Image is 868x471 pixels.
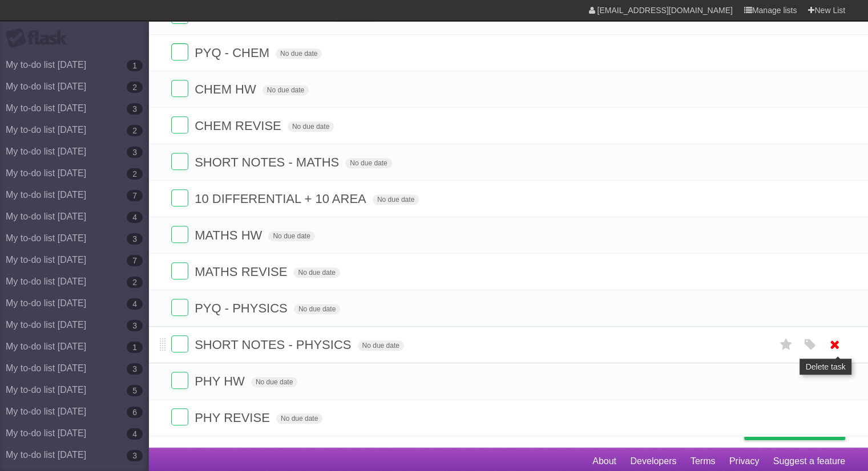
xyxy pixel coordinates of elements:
b: 2 [127,82,143,93]
b: 4 [127,428,143,440]
b: 7 [127,255,143,266]
span: CHEM HW [195,82,259,96]
span: PHY REVISE [195,411,273,425]
b: 3 [127,233,143,245]
b: 3 [127,363,143,375]
b: 3 [127,147,143,158]
span: No due date [358,340,404,351]
b: 2 [127,125,143,136]
span: SHORT NOTES - MATHS [195,155,342,169]
label: Done [171,408,188,425]
span: No due date [263,85,309,95]
label: Star task [776,335,797,354]
span: PHY HW [195,374,248,388]
b: 1 [127,60,143,71]
b: 3 [127,320,143,331]
span: No due date [373,194,419,205]
b: 3 [127,450,143,461]
span: No due date [276,413,322,424]
span: No due date [294,304,340,314]
span: Buy me a coffee [768,420,839,440]
label: Done [171,80,188,97]
span: 10 DIFFERENTIAL + 10 AREA [195,192,369,206]
label: Done [171,43,188,60]
b: 6 [127,407,143,418]
span: CHEM REVISE [195,119,284,133]
span: No due date [251,377,297,387]
b: 7 [127,190,143,201]
span: MATHS HW [195,228,265,242]
span: No due date [288,121,334,132]
label: Done [171,299,188,316]
label: Done [171,372,188,389]
label: Done [171,189,188,206]
span: PYQ - CHEM [195,46,272,60]
label: Done [171,335,188,352]
b: 2 [127,168,143,180]
b: 3 [127,103,143,115]
b: 1 [127,342,143,353]
span: No due date [268,231,314,241]
span: No due date [345,158,391,168]
span: MATHS REVISE [195,265,290,279]
b: 4 [127,298,143,310]
span: No due date [276,48,322,59]
span: No due date [293,267,340,278]
label: Done [171,262,188,279]
b: 2 [127,277,143,288]
div: Flask [6,28,74,48]
span: PYQ - PHYSICS [195,301,290,315]
b: 4 [127,212,143,223]
label: Done [171,153,188,170]
label: Done [171,116,188,133]
span: SHORT NOTES - PHYSICS [195,338,354,352]
b: 5 [127,385,143,396]
label: Done [171,226,188,243]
